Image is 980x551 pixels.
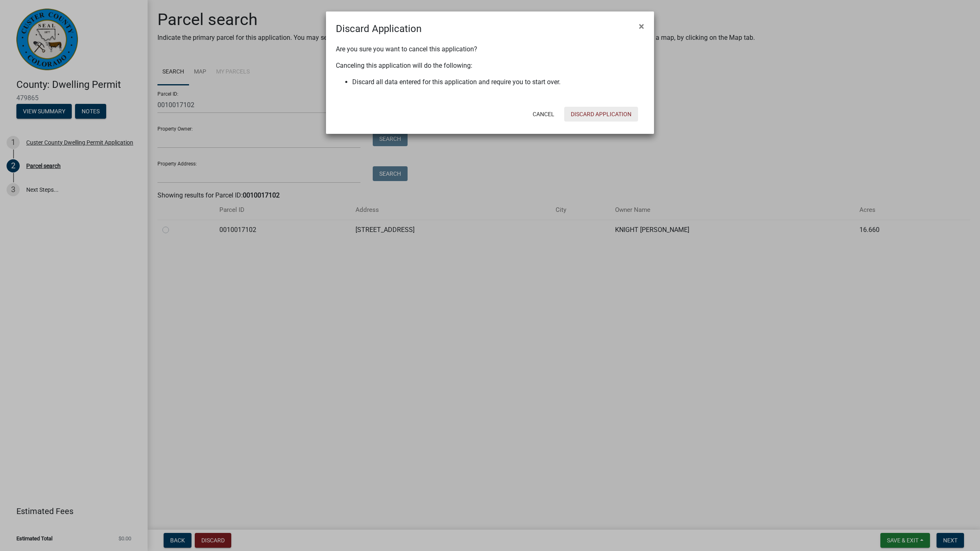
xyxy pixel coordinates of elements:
[352,77,644,87] li: Discard all data entered for this application and require you to start over.
[564,107,638,122] button: Discard Application
[336,44,644,54] p: Are you sure you want to cancel this application?
[336,61,644,71] p: Canceling this application will do the following:
[632,15,651,38] button: Close
[526,107,561,122] button: Cancel
[336,21,422,36] h4: Discard Application
[639,21,644,32] span: ×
